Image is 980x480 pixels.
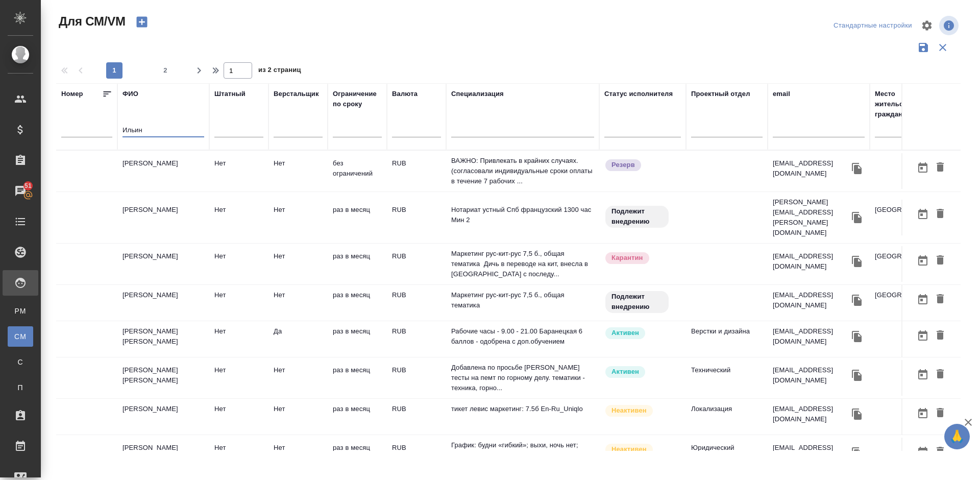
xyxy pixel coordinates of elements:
td: Да [268,321,328,357]
div: Свежая кровь: на первые 3 заказа по тематике ставь редактора и фиксируй оценки [604,290,681,314]
button: Открыть календарь загрузки [914,205,932,224]
p: ВАЖНО: Привлекать в крайних случаях.(согласовали индивидуальные сроки оплаты в течение 7 рабочих ... [451,156,594,186]
span: С [13,357,28,367]
div: Свежая кровь: на первые 3 заказа по тематике ставь редактора и фиксируй оценки [604,205,681,229]
p: Неактивен [611,405,647,416]
div: email [773,89,790,99]
p: Неактивен [611,444,647,454]
p: Активен [611,328,639,338]
td: RUB [387,438,446,473]
td: [PERSON_NAME] [117,399,209,435]
button: Удалить [932,404,949,423]
td: [GEOGRAPHIC_DATA] [870,200,962,235]
a: CM [8,326,33,347]
button: Скопировать [849,406,865,422]
td: Нет [268,246,328,282]
button: Удалить [932,443,949,462]
td: RUB [387,285,446,321]
td: Нет [268,399,328,435]
button: Открыть календарь загрузки [914,404,932,423]
span: из 2 страниц [258,64,301,79]
td: раз в месяц [328,285,387,321]
div: Специализация [451,89,504,99]
span: 2 [157,65,174,76]
td: раз в месяц [328,200,387,235]
p: Добавлена по просьбе [PERSON_NAME] тесты на пемт по горному делу. тематики - техника, горно... [451,363,594,393]
div: Появились вопросики: не привлекай исполнителя, пока его статус не сменился на «Активен» [604,251,681,265]
div: Номер [61,89,83,99]
p: Резерв [611,160,635,170]
td: раз в месяц [328,438,387,473]
div: Рядовой исполнитель: назначай с учетом рейтинга [604,326,681,340]
button: Удалить [932,205,949,224]
td: [PERSON_NAME] [PERSON_NAME] [117,321,209,357]
span: CM [13,331,28,342]
span: 🙏 [948,426,966,447]
div: Проектный отдел [691,89,750,99]
td: [PERSON_NAME] [117,438,209,473]
td: раз в месяц [328,399,387,435]
span: Настроить таблицу [915,13,939,38]
div: Статус исполнителя [604,89,673,99]
button: 🙏 [944,424,970,449]
p: Карантин [611,253,643,263]
button: Открыть календарь загрузки [914,251,932,270]
td: Нет [209,438,268,473]
td: Нет [209,285,268,321]
div: Наши пути разошлись: исполнитель с нами не работает [604,443,681,457]
div: split button [831,18,915,34]
button: Удалить [932,158,949,177]
div: Штатный [214,89,246,99]
p: Подлежит внедрению [611,206,663,227]
td: RUB [387,321,446,357]
p: [EMAIL_ADDRESS][DOMAIN_NAME] [773,290,849,310]
td: Локализация [686,399,768,435]
button: Скопировать [849,329,865,344]
div: На крайний случай: тут высокое качество, но есть другие проблемы [604,158,681,172]
span: П [13,382,28,393]
td: [PERSON_NAME] [PERSON_NAME] [117,360,209,396]
p: [EMAIL_ADDRESS][DOMAIN_NAME] [773,326,849,347]
button: Скопировать [849,161,865,176]
button: 2 [157,62,174,79]
td: Нет [209,360,268,396]
td: Нет [268,153,328,189]
p: График: будни «гибкий»; выхи, ночь нет; оперативно «с 10». Nuclear_Legal_En-Ru_Translator_7 Заяв... [451,440,594,471]
button: Скопировать [849,368,865,383]
span: 51 [18,181,38,191]
div: Наши пути разошлись: исполнитель с нами не работает [604,404,681,418]
p: [PERSON_NAME][EMAIL_ADDRESS][PERSON_NAME][DOMAIN_NAME] [773,197,849,238]
td: [PERSON_NAME] [117,285,209,321]
td: [PERSON_NAME] [117,153,209,189]
div: Место жительства(Город), гражданство [875,89,957,119]
td: [PERSON_NAME] [117,246,209,282]
button: Скопировать [849,293,865,308]
p: [EMAIL_ADDRESS][DOMAIN_NAME] [773,443,849,463]
td: Нет [268,200,328,235]
button: Удалить [932,290,949,309]
a: 51 [3,178,38,204]
td: Нет [209,321,268,357]
span: Для СМ/VM [56,13,126,30]
td: Нет [209,246,268,282]
td: Нет [209,399,268,435]
td: RUB [387,360,446,396]
p: [EMAIL_ADDRESS][DOMAIN_NAME] [773,404,849,424]
td: Технический [686,360,768,396]
button: Удалить [932,251,949,270]
p: [EMAIL_ADDRESS][DOMAIN_NAME] [773,158,849,179]
td: RUB [387,399,446,435]
span: PM [13,306,28,316]
button: Удалить [932,365,949,384]
p: Рабочие часы - 9.00 - 21.00 Баранецкая 6 баллов - одобрена с доп.обучением [451,326,594,347]
button: Открыть календарь загрузки [914,158,932,177]
p: Маркетинг рус-кит-рус 7,5 б., общая тематика Дичь в переводе на кит, внесла в [GEOGRAPHIC_DATA] с... [451,249,594,279]
p: [EMAIL_ADDRESS][DOMAIN_NAME] [773,365,849,386]
div: Верстальщик [274,89,319,99]
td: Нет [268,360,328,396]
span: Посмотреть информацию [939,16,961,35]
button: Сохранить фильтры [914,38,933,57]
td: раз в месяц [328,360,387,396]
button: Скопировать [849,254,865,269]
button: Создать [130,13,154,31]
